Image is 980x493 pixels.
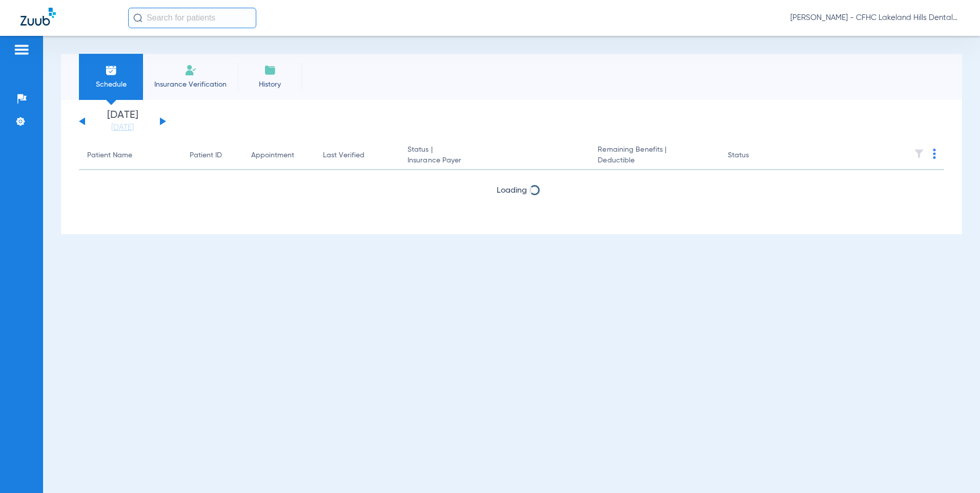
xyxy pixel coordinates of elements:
[264,64,276,76] img: History
[407,155,581,166] span: Insurance Payer
[790,13,959,23] span: [PERSON_NAME] - CFHC Lakeland Hills Dental
[87,79,135,90] span: Schedule
[190,150,222,161] div: Patient ID
[133,13,142,23] img: Search Icon
[914,149,924,159] img: filter.svg
[151,79,230,90] span: Insurance Verification
[87,150,132,161] div: Patient Name
[251,150,307,161] div: Appointment
[246,79,294,90] span: History
[598,155,711,166] span: Deductible
[399,141,589,170] th: Status |
[323,150,391,161] div: Last Verified
[589,141,719,170] th: Remaining Benefits |
[13,44,30,56] img: hamburger-icon
[720,141,789,170] th: Status
[87,150,173,161] div: Patient Name
[105,64,117,76] img: Schedule
[21,8,56,26] img: Zuub Logo
[323,150,364,161] div: Last Verified
[92,122,153,133] a: [DATE]
[185,64,197,76] img: Manual Insurance Verification
[251,150,294,161] div: Appointment
[128,8,256,28] input: Search for patients
[497,187,527,195] span: Loading
[190,150,235,161] div: Patient ID
[933,149,936,159] img: group-dot-blue.svg
[92,110,153,133] li: [DATE]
